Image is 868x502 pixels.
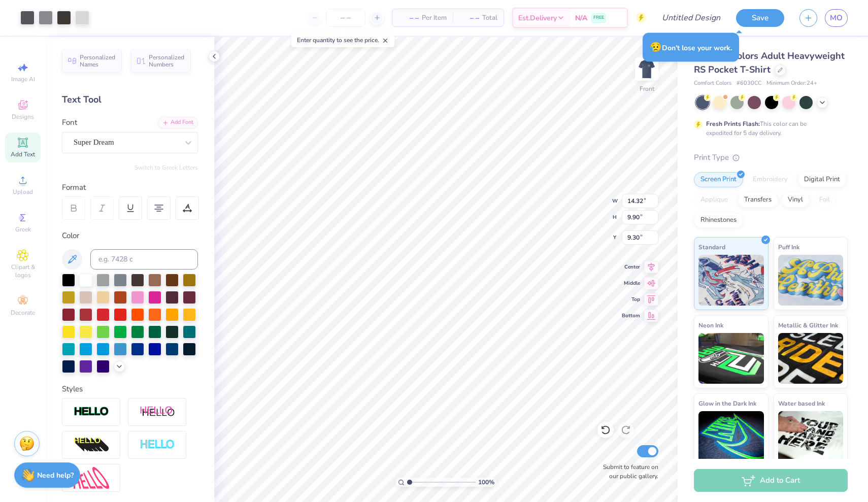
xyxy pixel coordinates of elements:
[74,467,109,489] img: Free Distort
[482,13,497,23] span: Total
[140,439,175,451] img: Negative Space
[654,8,728,28] input: Untitled Design
[698,242,725,252] span: Standard
[830,12,843,24] span: MO
[694,152,848,163] div: Print Type
[781,192,810,208] div: Vinyl
[825,9,848,27] a: MO
[622,296,640,303] span: Top
[478,478,494,487] span: 100 %
[797,172,847,187] div: Digital Print
[37,471,74,480] strong: Need help?
[326,9,365,27] input: – –
[622,263,640,271] span: Center
[11,309,35,317] span: Decorate
[11,75,35,83] span: Image AI
[74,406,109,418] img: Stroke
[158,117,198,128] div: Add Font
[778,242,799,252] span: Puff Ink
[291,33,394,47] div: Enter quantity to see the price.
[737,79,761,88] span: # 6030CC
[597,462,658,481] label: Submit to feature on our public gallery.
[398,13,419,23] span: – –
[80,54,116,68] span: Personalized Names
[643,33,739,62] div: Don’t lose your work.
[622,280,640,287] span: Middle
[694,213,743,228] div: Rhinestones
[62,383,198,395] div: Styles
[575,13,587,23] span: N/A
[5,263,41,279] span: Clipart & logos
[62,93,198,107] div: Text Tool
[698,333,764,384] img: Neon Ink
[422,13,447,23] span: Per Item
[15,225,31,233] span: Greek
[698,398,756,409] span: Glow in the Dark Ink
[637,59,657,79] img: Front
[694,192,735,208] div: Applique
[62,230,198,242] div: Color
[518,13,557,23] span: Est. Delivery
[593,14,604,21] span: FREE
[694,50,845,76] span: Comfort Colors Adult Heavyweight RS Pocket T-Shirt
[778,411,844,462] img: Water based Ink
[694,79,731,88] span: Comfort Colors
[459,13,479,23] span: – –
[90,249,198,270] input: e.g. 7428 c
[149,54,185,68] span: Personalized Numbers
[813,192,837,208] div: Foil
[778,398,825,409] span: Water based Ink
[706,119,831,138] div: This color can be expedited for 5 day delivery.
[140,406,175,418] img: Shadow
[698,255,764,306] img: Standard
[706,120,760,128] strong: Fresh Prints Flash:
[746,172,794,187] div: Embroidery
[778,333,844,384] img: Metallic & Glitter Ink
[778,255,844,306] img: Puff Ink
[62,182,199,193] div: Format
[698,411,764,462] img: Glow in the Dark Ink
[12,113,34,121] span: Designs
[650,41,662,54] span: 😥
[74,437,109,453] img: 3d Illusion
[640,84,654,93] div: Front
[11,150,35,158] span: Add Text
[766,79,817,88] span: Minimum Order: 24 +
[135,163,198,172] button: Switch to Greek Letters
[13,188,33,196] span: Upload
[622,312,640,319] span: Bottom
[736,9,784,27] button: Save
[698,320,723,330] span: Neon Ink
[694,172,743,187] div: Screen Print
[62,117,77,128] label: Font
[738,192,778,208] div: Transfers
[778,320,838,330] span: Metallic & Glitter Ink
